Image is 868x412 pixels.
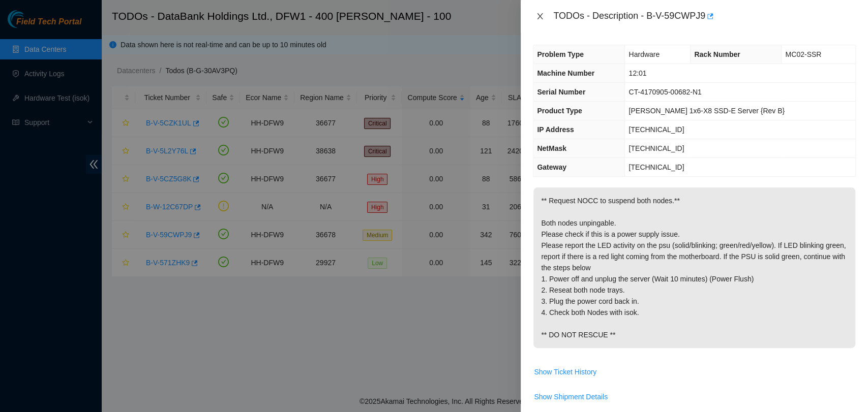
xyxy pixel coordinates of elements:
span: IP Address [537,125,574,134]
span: Product Type [537,107,582,115]
button: Show Ticket History [533,364,597,380]
span: [PERSON_NAME] 1x6-X8 SSD-E Server {Rev B} [628,107,785,115]
span: Rack Number [694,50,740,58]
span: Show Ticket History [534,366,596,377]
span: [TECHNICAL_ID] [628,163,684,171]
span: Show Shipment Details [534,391,608,402]
span: CT-4170905-00682-N1 [628,88,701,96]
p: ** Request NOCC to suspend both nodes.** Both nodes unpingable. Please check if this is a power s... [533,187,855,348]
button: Close [533,12,547,21]
span: Serial Number [537,88,585,96]
button: Show Shipment Details [533,389,608,405]
span: 12:01 [628,69,646,77]
span: MC02-SSR [785,50,821,58]
span: Problem Type [537,50,584,58]
span: Machine Number [537,69,594,77]
span: Hardware [628,50,660,58]
span: Gateway [537,163,566,171]
span: [TECHNICAL_ID] [628,125,684,134]
span: [TECHNICAL_ID] [628,144,684,152]
span: close [536,12,544,20]
div: TODOs - Description - B-V-59CWPJ9 [553,8,856,24]
span: NetMask [537,144,566,152]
